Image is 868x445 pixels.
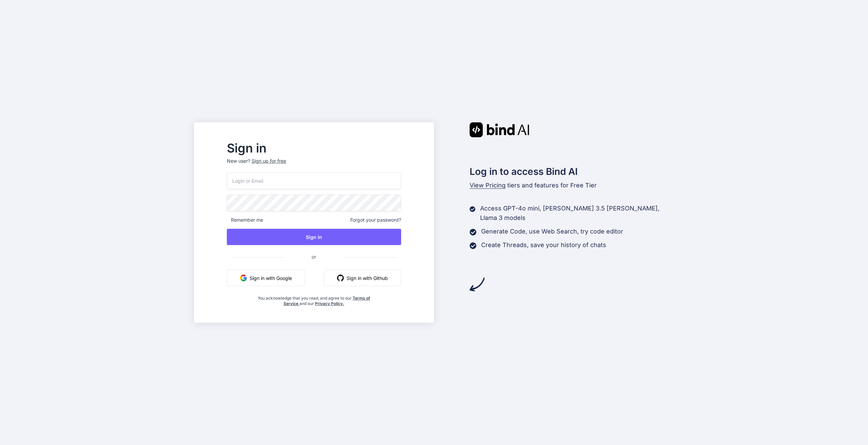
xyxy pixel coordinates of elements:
[240,275,247,281] img: google
[480,204,674,223] p: Access GPT-4o mini, [PERSON_NAME] 3.5 [PERSON_NAME], Llama 3 models
[470,164,674,179] h2: Log in to access Bind AI
[284,248,343,265] span: or
[256,291,372,306] div: You acknowledge that you read, and agree to our and our
[227,173,401,189] input: Login or Email
[470,181,674,190] p: tiers and features for Free Tier
[227,158,401,173] p: New user?
[227,143,401,154] h2: Sign in
[227,229,401,245] button: Sign In
[283,296,370,306] a: Terms of Service
[481,227,623,236] p: Generate Code, use Web Search, try code editor
[252,158,286,164] div: Sign up for free
[350,217,401,223] span: Forgot your password?
[324,270,401,286] button: Sign in with Github
[470,182,506,189] span: View Pricing
[337,275,344,281] img: github
[315,301,344,306] a: Privacy Policy.
[481,240,606,250] p: Create Threads, save your history of chats
[470,122,529,137] img: Bind AI logo
[470,277,485,292] img: arrow
[227,270,305,286] button: Sign in with Google
[227,217,263,223] span: Remember me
